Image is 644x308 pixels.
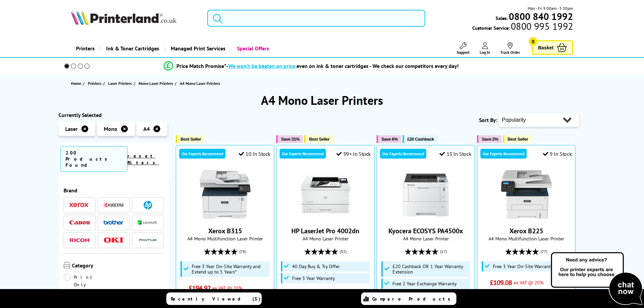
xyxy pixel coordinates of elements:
span: Laser Printers [108,80,132,87]
a: Kyocera [103,201,124,209]
img: Pantum [138,236,158,244]
span: Mon - Fri 9:00am - 5:30pm [528,5,573,11]
span: Customer Service: [472,23,573,31]
img: Canon [69,220,90,225]
a: HP LaserJet Pro 4002dn [291,227,359,235]
span: (32) [340,245,347,258]
a: Brother [103,218,124,227]
span: Log In [480,50,490,55]
div: 13 In Stock [439,150,471,157]
span: Free 3 Year Warranty [292,276,335,281]
a: Recently Viewed (5) [166,292,262,305]
a: Ink & Toner Cartridges [100,40,164,57]
span: 0800 995 1992 [510,23,573,29]
a: Log In [480,42,490,55]
a: Home [71,80,83,87]
img: Xerox B315 [200,169,251,220]
a: Kyocera ECOSYS PA4500x [388,227,463,235]
span: A4 [143,125,150,132]
div: 9 In Stock [543,150,572,157]
img: HP LaserJet Pro 4002dn [300,169,351,220]
span: (17) [440,245,447,258]
div: 99+ In Stock [336,150,371,157]
h1: A4 Mono Laser Printers [58,92,586,108]
button: Save 31% [276,135,303,143]
span: Basket [538,43,553,52]
span: A4 Mono Laser Printer [280,235,371,242]
span: Recently Viewed (5) [171,296,261,302]
span: Mono Laser Printers [139,80,173,87]
button: Save 2% [477,135,501,143]
div: Our Experts Recommend [280,149,326,159]
span: Save 2% [482,137,498,142]
a: HP LaserJet Pro 4002dn [300,214,351,221]
a: Printerland Logo [71,10,199,26]
a: Ricoh [69,236,90,244]
span: A4 Mono Laser Printers [180,81,220,86]
img: Open Live Chat window [549,251,644,307]
span: ex VAT @ 20% [212,285,242,291]
span: Best Seller [508,137,528,142]
div: Our Experts Recommend [480,149,527,159]
a: Support [457,42,470,55]
a: Xerox B225 [509,227,543,235]
span: £130.90 [490,287,512,296]
button: Best Seller [304,135,333,143]
span: Free 3 Year On-Site Warranty* [493,264,555,269]
a: Printers [71,40,100,57]
span: £20 Cashback OR 1 Year Warranty Extension [392,264,469,275]
a: Kyocera ECOSYS PA4500x [401,214,451,221]
span: Free 3 Year On-Site Warranty and Extend up to 5 Years* [192,264,268,275]
a: Pantum [138,236,158,244]
img: Kyocera ECOSYS PA4500x [401,169,451,220]
a: Printers [88,80,103,87]
a: Mono Laser Printers [139,80,175,87]
a: Xerox B315 [200,214,251,221]
span: £109.08 [490,278,512,287]
span: Best Seller [309,137,330,142]
a: Track Order [500,42,520,55]
span: Sales: [496,15,508,21]
img: Ricoh [69,238,90,242]
span: (77) [541,245,547,258]
b: 0800 840 1992 [509,10,573,23]
button: Save 6% [377,135,401,143]
a: Compare Products [361,292,456,305]
span: Save 31% [281,137,300,142]
span: 40 Day Buy & Try Offer [292,264,340,269]
a: HP [138,201,158,209]
span: A4 Mono Multifunction Laser Printer [180,235,270,242]
img: Xerox B225 [501,169,552,220]
span: Save 6% [381,137,398,142]
img: OKI [103,237,124,243]
a: 0800 840 1992 [508,13,573,20]
span: Compare Products [372,296,454,302]
span: Brand [64,187,164,194]
a: Lexmark [138,218,158,227]
span: Printers [88,80,101,87]
a: Laser Printers [108,80,134,87]
div: 10 In Stock [239,150,270,157]
span: Mono [104,125,117,132]
a: Print Only [64,274,114,288]
span: ex VAT @ 20% [514,279,544,286]
a: Xerox [69,201,90,209]
div: Our Experts Recommend [380,149,426,159]
a: Basket 0 [532,40,573,55]
div: Currently Selected [58,112,169,118]
span: Category [72,262,164,270]
img: Brother [103,220,124,225]
button: Best Seller [176,135,205,143]
a: Xerox B225 [501,214,552,221]
span: 0 [529,37,537,46]
img: Lexmark [138,220,158,224]
img: Category [64,262,70,269]
span: Free 2 Year Exchange Warranty [392,281,457,286]
button: Best Seller [503,135,532,143]
span: Sort By: [479,117,497,123]
a: reset filters [127,153,159,166]
span: Laser [65,125,78,132]
a: Special Offers [231,40,274,57]
span: Price Match Promise* [176,63,226,69]
span: A4 Mono Laser Printer [380,235,471,242]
